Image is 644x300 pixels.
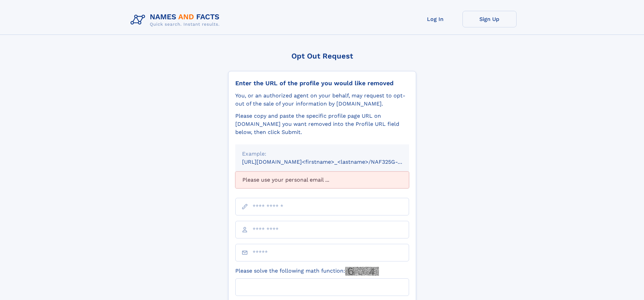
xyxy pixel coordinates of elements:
a: Log In [408,11,462,27]
div: Please use your personal email ... [235,171,409,188]
a: Sign Up [462,11,517,27]
img: Logo Names and Facts [128,11,225,29]
div: Please copy and paste the specific profile page URL on [DOMAIN_NAME] you want removed into the Pr... [235,112,409,136]
div: Example: [242,150,402,158]
div: Enter the URL of the profile you would like removed [235,79,409,87]
label: Please solve the following math function: [235,267,379,276]
div: You, or an authorized agent on your behalf, may request to opt-out of the sale of your informatio... [235,92,409,108]
small: [URL][DOMAIN_NAME]<firstname>_<lastname>/NAF325G-xxxxxxxx [242,159,422,165]
div: Opt Out Request [228,52,416,60]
